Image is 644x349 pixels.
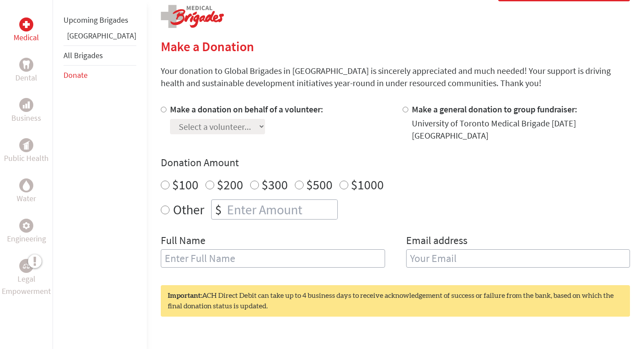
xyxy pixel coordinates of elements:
div: Engineering [19,219,33,233]
li: Donate [64,66,136,85]
label: $100 [172,176,198,193]
img: Business [23,101,30,108]
li: Greece [64,30,136,45]
a: Upcoming Brigades [64,15,128,25]
label: $300 [262,176,288,193]
li: All Brigades [64,45,136,66]
a: Donate [64,70,88,80]
label: $1000 [351,176,384,193]
p: Public Health [4,152,49,164]
label: Other [173,199,204,220]
img: Dental [23,60,30,69]
div: Public Health [19,138,33,152]
div: Dental [19,58,33,72]
div: Business [19,98,33,112]
a: EngineeringEngineering [7,219,46,245]
h4: Donation Amount [161,156,630,170]
strong: Important: [168,292,202,299]
div: Water [19,178,33,192]
p: Dental [15,72,37,84]
h2: Make a Donation [161,38,630,54]
div: University of Toronto Medical Brigade [DATE] [GEOGRAPHIC_DATA] [412,117,630,142]
a: DentalDental [15,58,37,84]
div: Medical [19,17,33,31]
li: Upcoming Brigades [64,10,136,30]
label: Full Name [161,234,205,249]
img: Public Health [23,141,30,150]
input: Your Email [406,249,630,268]
label: $200 [217,176,243,193]
label: Make a general donation to group fundraiser: [412,104,577,115]
a: Legal EmpowermentLegal Empowerment [2,259,51,297]
label: Make a donation on behalf of a volunteer: [170,104,323,115]
img: Medical [23,21,30,28]
label: $500 [306,176,333,193]
label: Email address [406,234,467,249]
p: Your donation to Global Brigades in [GEOGRAPHIC_DATA] is sincerely appreciated and much needed! Y... [161,65,630,89]
a: BusinessBusiness [11,98,41,124]
input: Enter Full Name [161,249,385,268]
img: logo-medical.png [161,5,224,28]
p: Legal Empowerment [2,273,51,297]
a: WaterWater [17,178,36,205]
p: Business [11,112,41,124]
a: [GEOGRAPHIC_DATA] [67,31,136,41]
img: Engineering [23,222,30,229]
img: Legal Empowerment [23,263,30,269]
p: Engineering [7,233,46,245]
div: Legal Empowerment [19,259,33,273]
div: $ [212,200,225,219]
div: ACH Direct Debit can take up to 4 business days to receive acknowledgement of success or failure ... [161,285,630,317]
a: MedicalMedical [14,17,39,44]
a: All Brigades [64,50,103,60]
a: Public HealthPublic Health [4,138,49,164]
input: Enter Amount [225,200,337,219]
p: Medical [14,31,39,44]
p: Water [17,192,36,205]
img: Water [23,180,30,190]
